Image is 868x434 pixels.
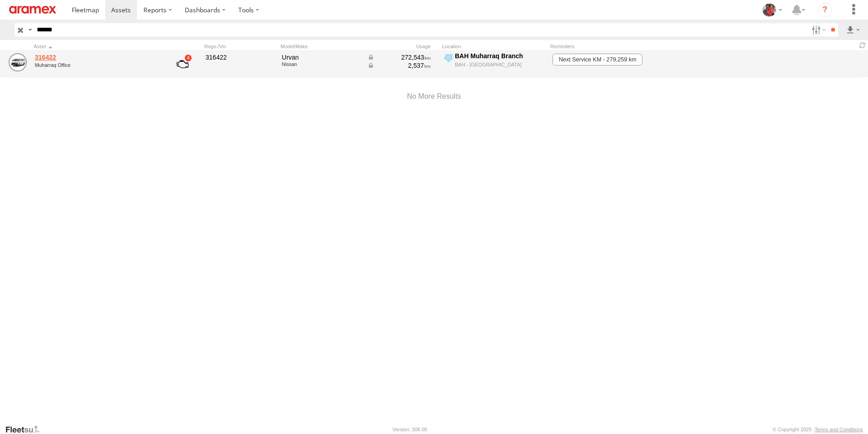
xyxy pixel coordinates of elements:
[857,41,868,50] span: Refresh
[393,427,427,432] div: Version: 306.00
[815,427,863,432] a: Terms and Conditions
[26,23,34,36] label: Search Query
[818,3,832,17] i: ?
[367,61,431,70] div: Data from Vehicle CANbus
[367,53,431,61] div: Data from Vehicle CANbus
[282,53,361,61] div: Urvan
[166,53,199,75] a: View Asset with Fault/s
[5,425,47,434] a: Visit our Website
[442,43,547,50] div: Location
[206,53,276,61] div: 316422
[9,53,27,71] a: View Asset Details
[773,427,863,432] div: © Copyright 2025 -
[455,52,545,60] div: BAH Muharraq Branch
[35,53,159,61] a: 316422
[34,43,161,50] div: Click to Sort
[550,43,695,50] div: Reminders
[204,43,277,50] div: Rego./Vin
[442,52,547,76] label: Click to View Current Location
[9,6,56,14] img: aramex-logo.svg
[759,3,785,17] div: Moncy Varghese
[455,61,545,68] div: BAH - [GEOGRAPHIC_DATA]
[808,23,828,36] label: Search Filter Options
[366,43,439,50] div: Usage
[35,62,159,68] div: undefined
[282,61,361,67] div: Nissan
[845,23,861,36] label: Export results as...
[552,54,642,66] span: Next Service KM - 279,259 km
[281,43,362,50] div: Model/Make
